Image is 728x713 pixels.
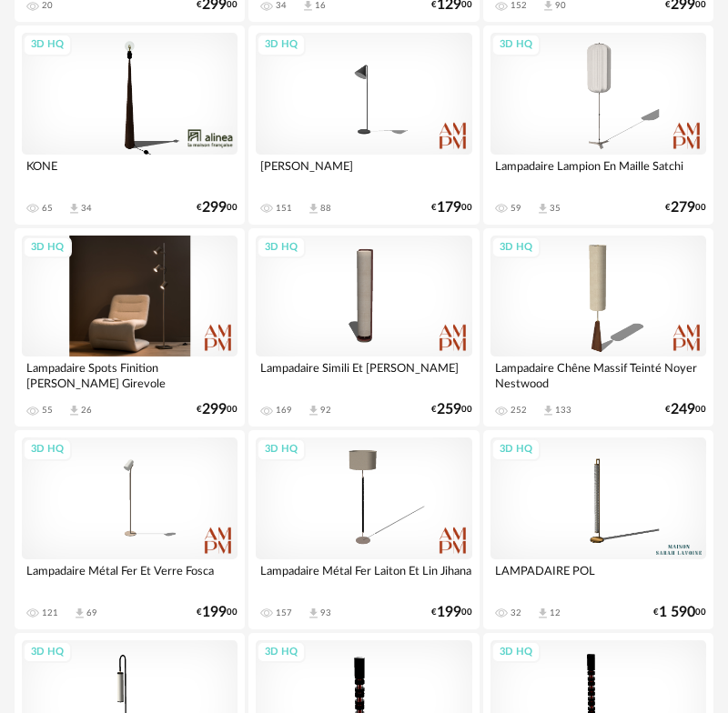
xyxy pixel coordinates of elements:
[67,202,81,216] span: Download icon
[197,607,238,618] div: € 00
[15,228,245,427] a: 3D HQ Lampadaire Spots Finition [PERSON_NAME] Girevole 55 Download icon 26 €29900
[307,404,320,417] span: Download icon
[483,430,713,628] a: 3D HQ LAMPADAIRE POL 32 Download icon 12 €1 59000
[23,34,72,56] div: 3D HQ
[248,25,479,224] a: 3D HQ [PERSON_NAME] 151 Download icon 88 €17900
[320,405,331,416] div: 92
[257,34,306,56] div: 3D HQ
[22,559,238,596] div: Lampadaire Métal Fer Et Verre Fosca
[276,203,292,214] div: 151
[491,236,541,259] div: 3D HQ
[550,608,561,618] div: 12
[86,608,97,618] div: 69
[67,404,81,417] span: Download icon
[511,203,521,214] div: 59
[511,608,521,618] div: 32
[256,356,471,393] div: Lampadaire Simili Et [PERSON_NAME]
[23,641,72,664] div: 3D HQ
[671,404,695,416] span: 249
[437,404,461,416] span: 259
[23,236,72,259] div: 3D HQ
[491,34,541,56] div: 3D HQ
[490,356,706,393] div: Lampadaire Chêne Massif Teinté Noyer Nestwood
[536,202,550,216] span: Download icon
[555,405,571,416] div: 133
[491,438,541,461] div: 3D HQ
[541,404,555,417] span: Download icon
[15,25,245,224] a: 3D HQ KONE 65 Download icon 34 €29900
[490,155,706,191] div: Lampadaire Lampion En Maille Satchi
[197,202,238,214] div: € 00
[42,405,53,416] div: 55
[248,430,479,628] a: 3D HQ Lampadaire Métal Fer Laiton Et Lin Jihana 157 Download icon 93 €19900
[550,203,561,214] div: 35
[671,202,695,214] span: 279
[42,203,53,214] div: 65
[197,404,238,416] div: € 00
[73,607,86,620] span: Download icon
[491,641,541,664] div: 3D HQ
[276,405,292,416] div: 169
[483,228,713,427] a: 3D HQ Lampadaire Chêne Massif Teinté Noyer Nestwood 252 Download icon 133 €24900
[202,202,227,214] span: 299
[256,559,471,596] div: Lampadaire Métal Fer Laiton Et Lin Jihana
[23,438,72,461] div: 3D HQ
[437,607,461,618] span: 199
[490,559,706,596] div: LAMPADAIRE POL
[665,404,706,416] div: € 00
[42,608,58,618] div: 121
[483,25,713,224] a: 3D HQ Lampadaire Lampion En Maille Satchi 59 Download icon 35 €27900
[431,202,472,214] div: € 00
[653,607,706,618] div: € 00
[276,608,292,618] div: 157
[202,404,227,416] span: 299
[22,155,238,191] div: KONE
[320,203,331,214] div: 88
[437,202,461,214] span: 179
[257,438,306,461] div: 3D HQ
[431,404,472,416] div: € 00
[511,405,527,416] div: 252
[81,203,92,214] div: 34
[81,405,92,416] div: 26
[257,236,306,259] div: 3D HQ
[202,607,227,618] span: 199
[659,607,695,618] span: 1 590
[15,430,245,628] a: 3D HQ Lampadaire Métal Fer Et Verre Fosca 121 Download icon 69 €19900
[536,607,550,620] span: Download icon
[320,608,331,618] div: 93
[22,356,238,393] div: Lampadaire Spots Finition [PERSON_NAME] Girevole
[431,607,472,618] div: € 00
[256,155,471,191] div: [PERSON_NAME]
[307,607,320,620] span: Download icon
[307,202,320,216] span: Download icon
[248,228,479,427] a: 3D HQ Lampadaire Simili Et [PERSON_NAME] 169 Download icon 92 €25900
[257,641,306,664] div: 3D HQ
[665,202,706,214] div: € 00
